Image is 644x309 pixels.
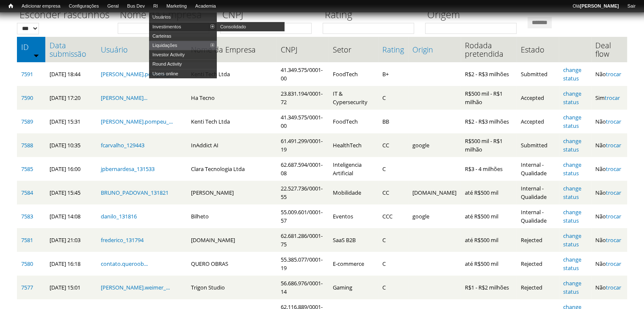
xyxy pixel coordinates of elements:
td: B+ [378,62,408,86]
a: change status [563,208,581,224]
td: 62.687.594/0001-08 [276,157,329,181]
td: até R$500 mil [461,228,517,252]
td: R$1 - R$2 milhões [461,276,517,299]
td: R$2 - R$3 milhões [461,62,517,86]
td: R$500 mil - R$1 milhão [461,86,517,110]
th: Rodada pretendida [461,37,517,62]
a: 7588 [21,141,33,149]
td: Não [591,157,627,181]
a: change status [563,279,581,295]
td: Não [591,110,627,133]
td: C [378,86,408,110]
td: R$2 - R$3 milhões [461,110,517,133]
td: Rejected [517,228,559,252]
a: change status [563,137,581,153]
td: QUERO OBRAS [187,252,276,276]
td: [DATE] 16:18 [45,252,97,276]
td: até R$500 mil [461,204,517,228]
td: [PERSON_NAME] [187,181,276,204]
td: C [378,252,408,276]
td: CC [378,133,408,157]
a: trocar [606,212,621,220]
td: 41.349.575/0001-00 [276,110,329,133]
a: trocar [606,165,621,173]
label: Rating [323,8,420,23]
td: 61.491.299/0001-19 [276,133,329,157]
a: 7585 [21,165,33,173]
td: Submitted [517,62,559,86]
td: Clara Tecnologia Ltda [187,157,276,181]
td: Não [591,133,627,157]
a: 7591 [21,70,33,78]
a: change status [563,185,581,201]
a: ID [21,43,41,51]
td: 56.686.976/0001-14 [276,276,329,299]
td: [DATE] 17:20 [45,86,97,110]
td: [DATE] 15:31 [45,110,97,133]
td: até R$500 mil [461,181,517,204]
a: Bus Dev [123,2,149,11]
td: google [408,133,461,157]
td: BB [378,110,408,133]
td: 62.681.286/0001-75 [276,228,329,252]
td: Gaming [329,276,378,299]
a: BRUNO_PADOVAN_131821 [101,189,169,196]
td: FoodTech [329,62,378,86]
a: [PERSON_NAME]... [101,94,147,102]
td: Internal - Qualidade [517,157,559,181]
td: Kenti Tech Ltda [187,62,276,86]
td: Não [591,62,627,86]
a: Adicionar empresa [17,2,65,11]
a: Origin [412,45,456,54]
a: 7583 [21,212,33,220]
th: CNPJ [276,37,329,62]
th: Deal flow [591,37,627,62]
td: [DATE] 15:01 [45,276,97,299]
a: danilo_131816 [101,212,137,220]
a: 7590 [21,94,33,102]
a: [PERSON_NAME].weimer_... [101,284,170,291]
td: google [408,204,461,228]
td: FoodTech [329,110,378,133]
td: CC [378,181,408,204]
a: 7584 [21,189,33,196]
a: contato.queroob... [101,260,148,268]
th: Estado [517,37,559,62]
a: change status [563,66,581,82]
a: fcarvalho_129443 [101,141,144,149]
label: Esconder rascunhos [17,8,112,23]
td: C [378,228,408,252]
td: Não [591,228,627,252]
td: 55.009.601/0001-57 [276,204,329,228]
a: Rating [382,45,404,54]
td: Internal - Qualidade [517,204,559,228]
td: [DATE] 18:44 [45,62,97,86]
td: C [378,276,408,299]
td: Não [591,252,627,276]
a: trocar [606,70,621,78]
td: Kenti Tech Ltda [187,110,276,133]
td: Accepted [517,110,559,133]
td: CCC [378,204,408,228]
td: até R$500 mil [461,252,517,276]
a: RI [149,2,162,11]
a: Data submissão [50,41,92,58]
td: [DATE] 15:45 [45,181,97,204]
img: ordem crescente [33,52,39,58]
td: Mobilidade [329,181,378,204]
th: Setor [329,37,378,62]
td: Sim [591,86,627,110]
a: change status [563,113,581,130]
td: 41.349.575/0001-00 [276,62,329,86]
td: Accepted [517,86,559,110]
a: trocar [606,284,621,291]
a: trocar [605,94,620,102]
label: Nome da Empresa [118,8,215,23]
td: [DATE] 10:35 [45,133,97,157]
strong: [PERSON_NAME] [580,3,619,8]
td: [DATE] 21:03 [45,228,97,252]
td: 23.831.194/0001-72 [276,86,329,110]
a: Início [4,2,17,10]
a: Academia [191,2,220,11]
a: trocar [606,141,621,149]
